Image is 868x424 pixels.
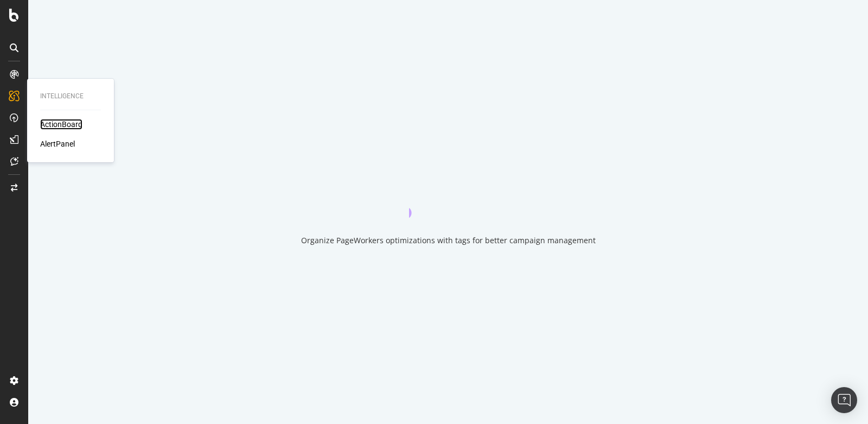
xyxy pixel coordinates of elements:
[40,138,75,149] a: AlertPanel
[40,119,82,130] a: ActionBoard
[301,235,596,246] div: Organize PageWorkers optimizations with tags for better campaign management
[409,179,487,218] div: animation
[40,92,101,101] div: Intelligence
[831,387,857,413] div: Open Intercom Messenger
